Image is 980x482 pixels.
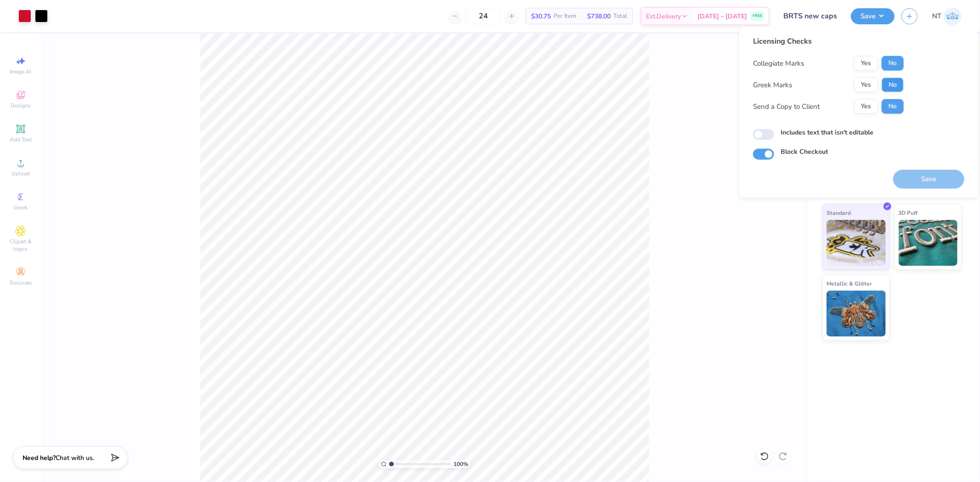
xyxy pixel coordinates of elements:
[646,11,681,21] span: Est. Delivery
[882,99,904,114] button: No
[11,102,31,109] span: Designs
[531,11,551,21] span: $30.75
[827,220,886,266] img: Standard
[10,68,32,75] span: Image AI
[5,238,37,252] span: Clipart & logos
[827,279,872,288] span: Metallic & Glitter
[882,56,904,71] button: No
[753,101,820,112] div: Send a Copy to Client
[851,8,895,24] button: Save
[827,208,851,218] span: Standard
[854,56,878,71] button: Yes
[56,454,94,462] span: Chat with us.
[697,11,747,21] span: [DATE] - [DATE]
[753,13,762,19] span: FREE
[753,80,792,90] div: Greek Marks
[14,204,28,211] span: Greek
[854,78,878,92] button: Yes
[899,220,958,266] img: 3D Puff
[465,8,501,24] input: – –
[613,11,627,21] span: Total
[753,36,904,47] div: Licensing Checks
[587,11,611,21] span: $738.00
[827,291,886,336] img: Metallic & Glitter
[453,460,468,468] span: 100 %
[23,454,56,462] strong: Need help?
[781,147,828,157] label: Block Checkout
[776,7,844,25] input: Untitled Design
[10,136,32,143] span: Add Text
[882,78,904,92] button: No
[554,11,576,21] span: Per Item
[899,208,918,218] span: 3D Puff
[932,7,962,25] a: NT
[753,58,804,69] div: Collegiate Marks
[781,128,873,137] label: Includes text that isn't editable
[11,170,30,177] span: Upload
[944,7,962,25] img: Nestor Talens
[10,279,32,286] span: Decorate
[854,99,878,114] button: Yes
[932,11,941,22] span: NT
